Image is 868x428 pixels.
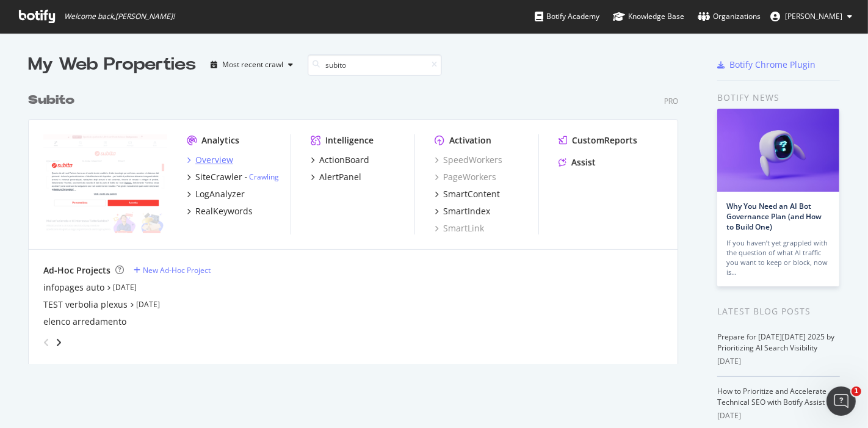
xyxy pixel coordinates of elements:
[435,171,496,183] a: PageWorkers
[28,94,74,106] b: Subito
[245,172,279,182] div: -
[729,59,816,71] div: Botify Chrome Plugin
[195,171,242,183] div: SiteCrawler
[435,188,500,200] a: SmartContent
[717,305,840,318] div: Latest Blog Posts
[717,332,834,353] a: Prepare for [DATE][DATE] 2025 by Prioritizing AI Search Visibility
[187,205,253,217] a: RealKeywords
[435,154,502,166] a: SpeedWorkers
[572,134,637,147] div: CustomReports
[43,134,167,233] img: subito.it
[201,134,239,147] div: Analytics
[64,12,175,21] span: Welcome back, [PERSON_NAME] !
[698,10,761,23] div: Organizations
[717,91,840,104] div: Botify news
[187,171,279,183] a: SiteCrawler- Crawling
[717,109,839,192] img: Why You Need an AI Bot Governance Plan (and How to Build One)
[559,134,637,147] a: CustomReports
[443,205,490,217] div: SmartIndex
[664,96,678,106] div: Pro
[113,282,137,292] a: [DATE]
[136,299,160,310] a: [DATE]
[195,188,245,200] div: LogAnalyzer
[559,156,596,169] a: Assist
[717,386,826,407] a: How to Prioritize and Accelerate Technical SEO with Botify Assist
[28,92,79,109] a: Subito
[717,356,840,367] div: [DATE]
[195,154,233,166] div: Overview
[28,77,688,364] div: grid
[311,154,369,166] a: ActionBoard
[143,265,211,275] div: New Ad-Hoc Project
[325,134,374,147] div: Intelligence
[717,59,816,71] a: Botify Chrome Plugin
[726,201,822,232] a: Why You Need an AI Bot Governance Plan (and How to Build One)
[435,222,484,234] a: SmartLink
[449,134,491,147] div: Activation
[38,333,54,352] div: angle-left
[43,281,104,294] a: infopages auto
[28,53,196,77] div: My Web Properties
[726,238,830,277] div: If you haven’t yet grappled with the question of what AI traffic you want to keep or block, now is…
[187,154,233,166] a: Overview
[311,171,361,183] a: AlertPanel
[54,336,63,349] div: angle-right
[206,55,298,74] button: Most recent crawl
[187,188,245,200] a: LogAnalyzer
[443,188,500,200] div: SmartContent
[222,61,283,68] div: Most recent crawl
[761,7,862,26] button: [PERSON_NAME]
[43,299,128,311] a: TEST verbolia plexus
[613,10,684,23] div: Knowledge Base
[717,410,840,421] div: [DATE]
[308,54,442,76] input: Search
[43,264,110,277] div: Ad-Hoc Projects
[134,265,211,275] a: New Ad-Hoc Project
[535,10,599,23] div: Botify Academy
[195,205,253,217] div: RealKeywords
[435,205,490,217] a: SmartIndex
[319,171,361,183] div: AlertPanel
[249,172,279,182] a: Crawling
[785,11,842,21] span: Marta Monforte
[852,386,861,396] span: 1
[43,316,126,328] a: elenco arredamento
[826,386,856,416] iframe: Intercom live chat
[571,156,596,169] div: Assist
[319,154,369,166] div: ActionBoard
